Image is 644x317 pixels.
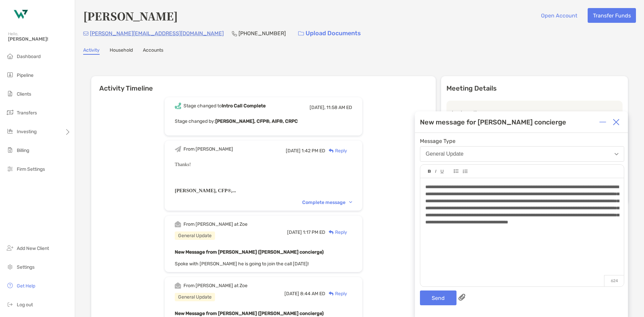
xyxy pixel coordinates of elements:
[325,229,347,236] div: Reply
[183,146,233,152] div: From [PERSON_NAME]
[110,47,133,55] a: Household
[588,8,636,23] button: Transfer Funds
[175,188,236,193] span: [PERSON_NAME], CFP®,...
[613,119,620,125] img: Close
[325,147,347,154] div: Reply
[454,169,459,173] img: Editor control icon
[183,283,248,288] div: From [PERSON_NAME] at Zoe
[175,117,352,125] p: Stage changed by:
[175,261,309,267] span: Spoke with [PERSON_NAME] he is going to join the call [DATE]!
[17,91,31,97] span: Clients
[6,146,14,154] img: billing icon
[90,29,224,38] p: [PERSON_NAME][EMAIL_ADDRESS][DOMAIN_NAME]
[17,148,29,153] span: Billing
[536,8,582,23] button: Open Account
[325,290,347,297] div: Reply
[6,281,14,289] img: get-help icon
[183,221,248,227] div: From [PERSON_NAME] at Zoe
[175,282,181,289] img: Event icon
[420,138,624,144] span: Message Type
[420,146,624,162] button: General Update
[446,84,623,93] p: Meeting Details
[349,201,352,203] img: Chevron icon
[329,230,334,234] img: Reply icon
[175,231,215,240] div: General Update
[6,52,14,60] img: dashboard icon
[310,105,325,110] span: [DATE],
[83,8,178,23] h4: [PERSON_NAME]
[6,244,14,252] img: add_new_client icon
[143,47,163,55] a: Accounts
[420,118,566,126] div: New message for [PERSON_NAME] concierge
[294,26,365,41] a: Upload Documents
[175,103,181,109] img: Event icon
[329,292,334,296] img: Reply icon
[604,275,624,286] p: 624
[440,170,444,173] img: Editor control icon
[303,229,325,235] span: 1:17 PM ED
[298,31,304,36] img: button icon
[6,108,14,116] img: transfers icon
[6,90,14,98] img: clients icon
[420,290,457,305] button: Send
[175,249,324,255] b: New Message from [PERSON_NAME] ([PERSON_NAME] concierge)
[426,151,464,157] div: General Update
[8,3,32,27] img: Zoe Logo
[300,291,325,297] span: 8:44 AM ED
[435,170,436,173] img: Editor control icon
[302,200,352,205] div: Complete message
[83,32,89,36] img: Email Icon
[6,263,14,271] img: settings icon
[17,110,37,116] span: Transfers
[17,129,37,135] span: Investing
[175,146,181,152] img: Event icon
[428,170,431,173] img: Editor control icon
[175,162,191,167] span: Thanks!
[175,293,215,301] div: General Update
[17,302,33,308] span: Log out
[232,31,237,36] img: Phone Icon
[459,294,465,301] img: paperclip attachments
[175,311,324,316] b: New Message from [PERSON_NAME] ([PERSON_NAME] concierge)
[6,71,14,79] img: pipeline icon
[83,47,100,55] a: Activity
[302,148,325,154] span: 1:42 PM ED
[222,103,266,109] b: Intro Call Complete
[599,119,606,125] img: Expand or collapse
[17,72,34,78] span: Pipeline
[17,54,41,59] span: Dashboard
[238,29,286,38] p: [PHONE_NUMBER]
[326,105,352,110] span: 11:58 AM ED
[91,76,436,92] h6: Activity Timeline
[215,118,298,124] b: [PERSON_NAME], CFP®, AIF®, CRPC
[329,149,334,153] img: Reply icon
[8,36,71,42] span: [PERSON_NAME]!
[17,283,35,289] span: Get Help
[286,148,301,154] span: [DATE]
[463,169,468,173] img: Editor control icon
[6,165,14,173] img: firm-settings icon
[284,291,299,297] span: [DATE]
[175,221,181,227] img: Event icon
[183,103,266,109] div: Stage changed to
[17,264,35,270] span: Settings
[6,300,14,308] img: logout icon
[17,166,45,172] span: Firm Settings
[287,229,302,235] span: [DATE]
[614,153,619,155] img: Open dropdown arrow
[17,246,49,251] span: Add New Client
[452,109,617,117] p: Last meeting
[6,127,14,135] img: investing icon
